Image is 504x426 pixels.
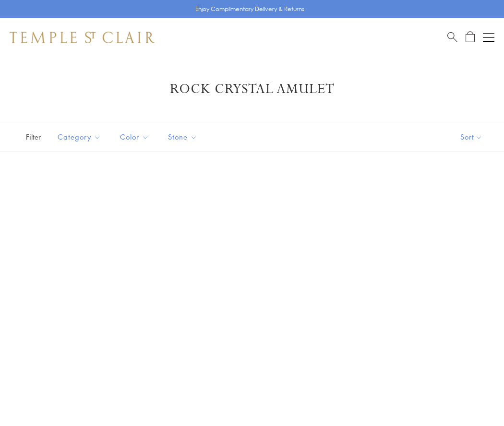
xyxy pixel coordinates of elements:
[113,126,156,148] button: Color
[163,131,204,143] span: Stone
[24,81,480,98] h1: Rock Crystal Amulet
[115,131,156,143] span: Color
[466,31,475,43] a: Open Shopping Bag
[483,32,494,43] button: Open navigation
[195,4,304,14] p: Enjoy Complimentary Delivery & Returns
[53,131,108,143] span: Category
[439,122,504,152] button: Show sort by
[161,126,204,148] button: Stone
[10,32,155,43] img: Temple St. Clair
[50,126,108,148] button: Category
[447,31,457,43] a: Search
